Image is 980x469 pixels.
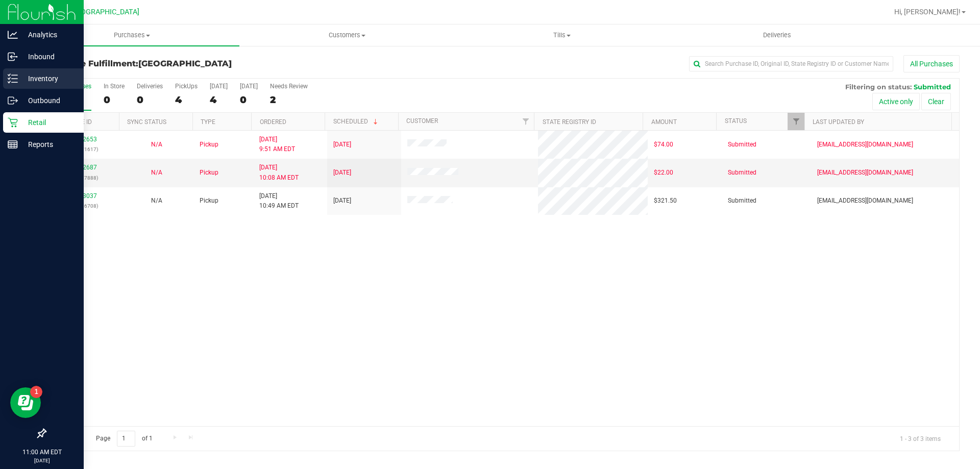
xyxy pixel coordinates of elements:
a: 11993037 [68,192,97,200]
span: Not Applicable [151,169,162,176]
span: Deliveries [749,31,805,40]
span: Purchases [24,31,239,40]
p: Inventory [18,72,79,85]
span: [DATE] 10:08 AM EDT [259,163,299,182]
inline-svg: Reports [8,139,18,150]
span: Tills [455,31,669,40]
span: [DATE] [333,140,351,150]
inline-svg: Inventory [8,73,18,84]
span: Pickup [200,168,218,178]
span: Not Applicable [151,141,162,148]
p: Retail [18,116,79,129]
a: Filter [517,113,534,130]
p: [DATE] [5,457,79,464]
div: 0 [137,94,163,106]
div: 4 [210,94,228,106]
span: [DATE] [333,196,351,206]
button: All Purchases [903,55,960,72]
inline-svg: Outbound [8,95,18,106]
span: Submitted [728,140,756,150]
input: Search Purchase ID, Original ID, State Registry ID or Customer Name... [689,56,893,71]
p: 11:00 AM EDT [5,448,79,457]
span: [DATE] [333,168,351,178]
a: Status [725,117,747,125]
span: $321.50 [654,196,677,206]
div: 4 [175,94,198,106]
inline-svg: Inbound [8,52,18,62]
p: Outbound [18,94,79,107]
span: [GEOGRAPHIC_DATA] [69,8,139,16]
p: Reports [18,138,79,151]
span: Filtering on status: [845,83,912,91]
button: N/A [151,140,162,150]
div: 0 [104,94,125,106]
div: Needs Review [270,83,308,90]
div: In Store [104,83,125,90]
p: Analytics [18,29,79,41]
a: Filter [788,113,804,130]
button: Active only [872,93,920,110]
a: 11992687 [68,164,97,171]
span: [EMAIL_ADDRESS][DOMAIN_NAME] [817,140,913,150]
span: Submitted [728,196,756,206]
a: Last Updated By [813,118,864,126]
a: Type [201,118,215,126]
h3: Purchase Fulfillment: [45,59,350,68]
span: Hi, [PERSON_NAME]! [894,8,961,16]
span: [DATE] 10:49 AM EDT [259,191,299,211]
div: 0 [240,94,258,106]
a: Deliveries [670,24,885,46]
inline-svg: Analytics [8,30,18,40]
inline-svg: Retail [8,117,18,128]
span: Submitted [728,168,756,178]
a: Sync Status [127,118,166,126]
div: [DATE] [240,83,258,90]
span: [DATE] 9:51 AM EDT [259,135,295,154]
span: Page of 1 [87,431,161,447]
span: [GEOGRAPHIC_DATA] [138,59,232,68]
span: $22.00 [654,168,673,178]
a: Amount [651,118,677,126]
a: Ordered [260,118,286,126]
a: State Registry ID [543,118,596,126]
span: 1 - 3 of 3 items [892,431,949,446]
span: [EMAIL_ADDRESS][DOMAIN_NAME] [817,196,913,206]
span: [EMAIL_ADDRESS][DOMAIN_NAME] [817,168,913,178]
p: Inbound [18,51,79,63]
input: 1 [117,431,135,447]
span: $74.00 [654,140,673,150]
div: Deliveries [137,83,163,90]
span: Pickup [200,140,218,150]
iframe: Resource center [10,387,41,418]
a: Customers [239,24,454,46]
button: N/A [151,196,162,206]
a: Tills [454,24,669,46]
a: Purchases [24,24,239,46]
span: Customers [240,31,454,40]
iframe: Resource center unread badge [30,386,42,398]
div: 2 [270,94,308,106]
div: PickUps [175,83,198,90]
a: Scheduled [333,118,380,125]
span: Not Applicable [151,197,162,204]
span: Pickup [200,196,218,206]
button: Clear [921,93,951,110]
a: Customer [406,117,438,125]
button: N/A [151,168,162,178]
span: Submitted [914,83,951,91]
div: [DATE] [210,83,228,90]
a: 11992653 [68,136,97,143]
